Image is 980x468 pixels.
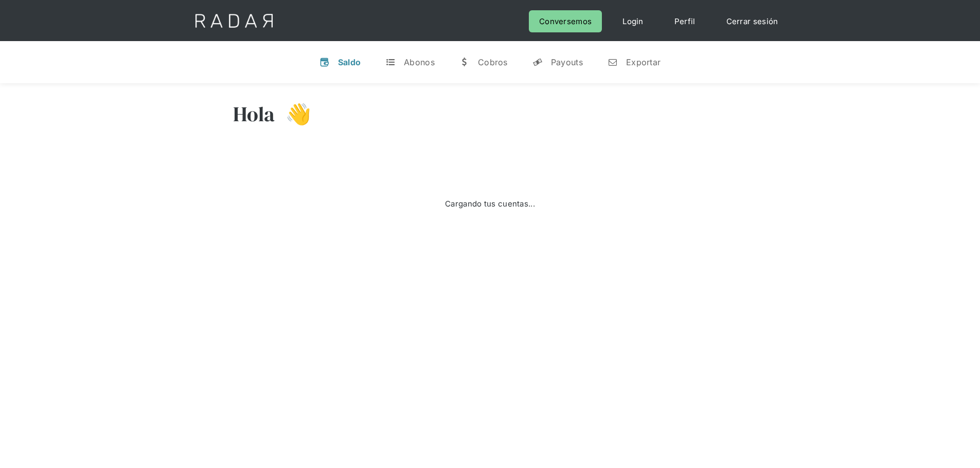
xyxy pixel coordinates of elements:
[319,57,330,67] div: v
[385,57,396,67] div: t
[716,10,789,32] a: Cerrar sesión
[233,101,275,127] h3: Hola
[532,57,543,67] div: y
[608,57,618,67] div: n
[626,57,661,67] div: Exportar
[664,10,706,32] a: Perfil
[459,57,470,67] div: w
[404,57,435,67] div: Abonos
[612,10,654,32] a: Login
[529,10,602,32] a: Conversemos
[275,101,311,127] h3: 👋
[445,197,535,211] div: Cargando tus cuentas...
[338,57,361,67] div: Saldo
[478,57,508,67] div: Cobros
[551,57,583,67] div: Payouts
